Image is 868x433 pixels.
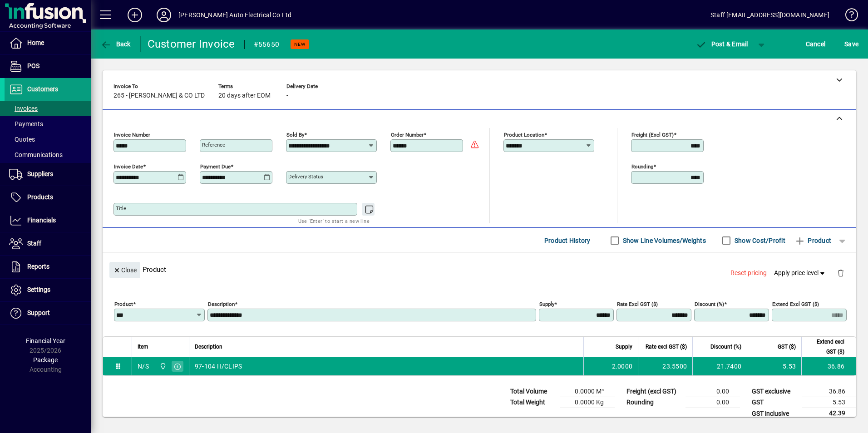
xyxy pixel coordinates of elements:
td: 42.39 [802,408,856,419]
mat-label: Product location [504,132,544,138]
a: Communications [5,147,91,162]
span: Reset pricing [730,268,767,278]
a: Staff [5,232,91,255]
button: Add [120,7,149,23]
span: Payments [9,120,43,128]
td: GST inclusive [747,408,802,419]
button: Post & Email [691,36,753,52]
td: 0.0000 Kg [560,397,615,408]
span: 265 - [PERSON_NAME] & CO LTD [113,92,205,99]
span: Apply price level [774,268,827,278]
mat-label: Sold by [286,132,304,138]
span: Supply [616,342,632,352]
span: Financials [27,216,56,224]
span: Package [33,356,58,364]
span: Quotes [9,136,35,143]
a: Support [5,302,91,325]
button: Product History [541,232,594,249]
span: Reports [27,263,49,270]
td: 21.7400 [692,357,747,375]
a: Products [5,186,91,209]
div: [PERSON_NAME] Auto Electrical Co Ltd [178,8,291,22]
span: Financial Year [26,337,65,344]
span: Suppliers [27,170,53,177]
a: Payments [5,116,91,132]
mat-label: Payment due [200,163,231,170]
div: #55650 [254,37,280,52]
td: Freight (excl GST) [622,386,686,397]
span: Rate excl GST ($) [646,342,687,352]
mat-label: Freight (excl GST) [631,132,674,138]
a: Quotes [5,132,91,147]
mat-label: Delivery status [288,173,323,180]
mat-label: Supply [539,301,554,307]
span: ost & Email [695,40,748,48]
td: Rounding [622,397,686,408]
button: Save [842,36,861,52]
td: Total Volume [506,386,560,397]
td: GST exclusive [747,386,802,397]
button: Profile [149,7,178,23]
a: Suppliers [5,163,91,186]
span: P [711,40,715,48]
button: Reset pricing [727,265,770,281]
div: N/S [138,362,149,371]
app-page-header-button: Back [91,36,141,52]
button: Product [790,232,836,249]
mat-label: Rounding [631,163,653,170]
mat-hint: Use 'Enter' to start a new line [298,216,370,226]
a: Home [5,32,91,54]
a: Invoices [5,101,91,116]
span: Settings [27,286,50,293]
span: 20 days after EOM [218,92,271,99]
span: Product History [544,233,591,248]
span: Discount (%) [710,342,741,352]
span: GST ($) [778,342,796,352]
span: Item [138,342,148,352]
mat-label: Invoice date [114,163,143,170]
label: Show Cost/Profit [733,236,785,245]
td: GST [747,397,802,408]
app-page-header-button: Delete [830,269,852,277]
td: 0.00 [686,397,740,408]
span: 97-104 H/CLIPS [195,362,242,371]
td: 5.53 [802,397,856,408]
button: Apply price level [770,265,830,281]
td: 36.86 [802,386,856,397]
span: S [844,40,848,48]
span: Home [27,39,44,46]
span: Support [27,309,50,316]
span: POS [27,62,39,69]
div: 23.5500 [644,362,687,371]
td: Total Weight [506,397,560,408]
mat-label: Reference [202,142,225,148]
span: Communications [9,151,63,158]
span: Invoices [9,105,38,112]
button: Cancel [804,36,828,52]
a: Settings [5,279,91,301]
div: Customer Invoice [148,37,235,51]
span: 2.0000 [612,362,633,371]
app-page-header-button: Close [107,266,143,274]
mat-label: Discount (%) [695,301,724,307]
span: Customers [27,85,58,93]
div: Staff [EMAIL_ADDRESS][DOMAIN_NAME] [710,8,829,22]
a: Knowledge Base [838,2,857,31]
mat-label: Order number [391,132,424,138]
span: Central [157,361,168,371]
mat-label: Product [114,301,133,307]
span: NEW [294,41,306,47]
td: 0.0000 M³ [560,386,615,397]
a: Financials [5,209,91,232]
label: Show Line Volumes/Weights [621,236,706,245]
a: POS [5,55,91,78]
mat-label: Extend excl GST ($) [772,301,819,307]
div: Product [103,253,856,286]
span: Staff [27,240,41,247]
td: 36.86 [801,357,856,375]
mat-label: Invoice number [114,132,150,138]
span: ave [844,37,858,51]
span: Cancel [806,37,826,51]
button: Close [109,262,140,278]
button: Delete [830,262,852,284]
